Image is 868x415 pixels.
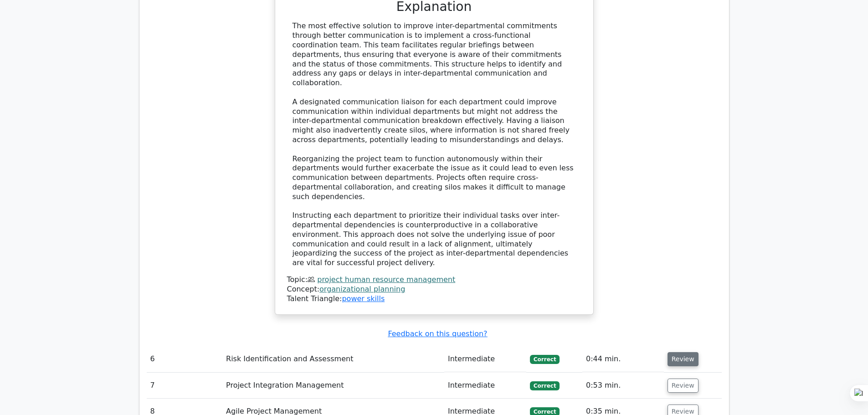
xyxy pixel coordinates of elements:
[668,352,699,366] button: Review
[582,346,664,372] td: 0:44 min.
[287,285,581,294] div: Concept:
[668,379,699,393] button: Review
[388,329,487,338] a: Feedback on this question?
[530,355,560,364] span: Correct
[147,346,223,372] td: 6
[287,275,581,285] div: Topic:
[342,294,385,303] a: power skills
[222,346,444,372] td: Risk Identification and Assessment
[317,275,455,284] a: project human resource management
[530,381,560,390] span: Correct
[293,21,576,268] div: The most effective solution to improve inter-departmental commitments through better communicatio...
[287,275,581,303] div: Talent Triangle:
[444,346,526,372] td: Intermediate
[319,285,405,293] a: organizational planning
[222,373,444,399] td: Project Integration Management
[444,373,526,399] td: Intermediate
[582,373,664,399] td: 0:53 min.
[147,373,223,399] td: 7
